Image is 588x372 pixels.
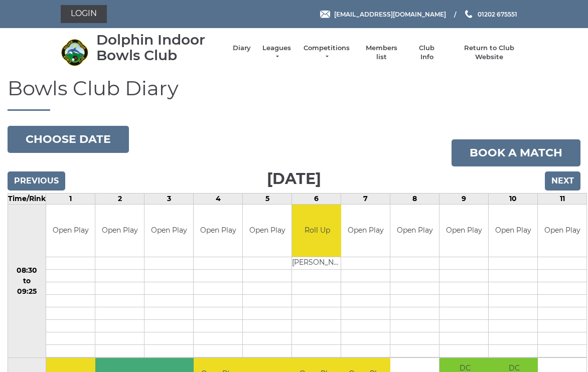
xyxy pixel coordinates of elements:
[452,139,580,166] a: Book a match
[8,204,46,358] td: 08:30 to 09:25
[320,10,446,19] a: Email [EMAIL_ADDRESS][DOMAIN_NAME]
[46,205,95,257] td: Open Play
[243,205,291,257] td: Open Play
[292,205,343,257] td: Roll Up
[341,193,390,204] td: 7
[194,193,243,204] td: 4
[439,193,489,204] td: 9
[8,126,129,153] button: Choose date
[61,39,88,66] img: Dolphin Indoor Bowls Club
[465,10,472,18] img: Phone us
[360,44,402,62] a: Members list
[538,205,586,257] td: Open Play
[95,193,144,204] td: 2
[8,77,580,111] h1: Bowls Club Diary
[144,193,194,204] td: 3
[46,193,95,204] td: 1
[390,193,439,204] td: 8
[464,10,517,19] a: Phone us 01202 675551
[292,257,343,270] td: [PERSON_NAME]
[261,44,292,62] a: Leagues
[341,205,390,257] td: Open Play
[538,193,587,204] td: 11
[489,205,537,257] td: Open Play
[144,205,193,257] td: Open Play
[334,10,446,18] span: [EMAIL_ADDRESS][DOMAIN_NAME]
[233,44,251,53] a: Diary
[489,193,538,204] td: 10
[412,44,442,62] a: Club Info
[452,44,527,62] a: Return to Club Website
[303,44,351,62] a: Competitions
[96,32,223,63] div: Dolphin Indoor Bowls Club
[8,171,65,191] input: Previous
[194,205,242,257] td: Open Play
[478,10,517,18] span: 01202 675551
[390,205,439,257] td: Open Play
[545,171,580,191] input: Next
[95,205,144,257] td: Open Play
[439,205,488,257] td: Open Play
[292,193,341,204] td: 6
[8,193,46,204] td: Time/Rink
[320,11,330,18] img: Email
[61,5,107,23] a: Login
[243,193,292,204] td: 5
